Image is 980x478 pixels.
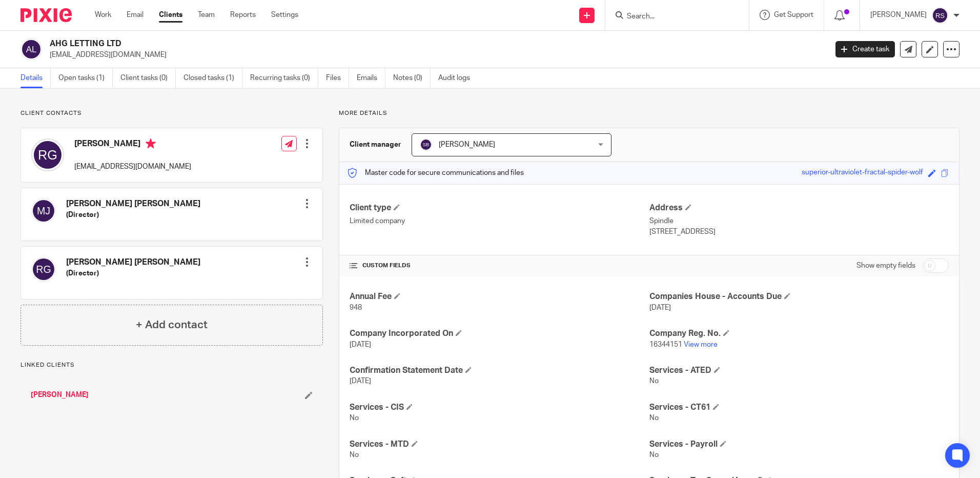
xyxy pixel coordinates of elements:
p: [EMAIL_ADDRESS][DOMAIN_NAME] [50,50,820,60]
a: Client tasks (0) [120,68,176,88]
span: No [649,414,659,422]
p: [EMAIL_ADDRESS][DOMAIN_NAME] [74,162,191,172]
span: [DATE] [350,341,371,348]
a: [PERSON_NAME] [31,390,89,400]
h4: [PERSON_NAME] [PERSON_NAME] [66,198,200,209]
img: svg%3E [932,7,948,24]
img: Pixie [21,8,72,22]
a: Work [95,10,111,20]
h4: + Add contact [136,317,208,333]
a: Create task [835,41,895,57]
a: Clients [159,10,182,20]
p: [PERSON_NAME] [870,10,927,20]
span: [DATE] [649,304,671,311]
h4: Confirmation Statement Date [350,365,649,376]
p: Master code for secure communications and files [347,168,524,178]
p: Linked clients [21,361,323,369]
span: No [350,451,359,459]
label: Show empty fields [856,261,915,271]
h4: Services - CT61 [649,402,949,413]
a: Team [198,10,215,20]
span: No [649,451,659,459]
p: Limited company [350,216,649,226]
a: Notes (0) [393,68,431,88]
span: No [649,377,659,385]
span: No [350,414,359,422]
h3: Client manager [350,140,401,150]
p: [STREET_ADDRESS] [649,227,949,237]
span: Get Support [774,11,813,18]
img: svg%3E [31,257,56,282]
h4: Address [649,203,949,213]
span: [PERSON_NAME] [439,141,495,148]
h4: Services - Payroll [649,439,949,450]
h4: Company Reg. No. [649,328,949,339]
input: Search [626,12,718,22]
h4: Services - MTD [350,439,649,450]
img: svg%3E [21,38,42,60]
a: Files [326,68,349,88]
span: 948 [350,304,362,311]
a: Open tasks (1) [58,68,113,88]
h4: Services - ATED [649,365,949,376]
a: Details [21,68,51,88]
p: Spindle [649,216,949,226]
h4: Companies House - Accounts Due [649,291,949,302]
a: View more [684,341,718,348]
a: Reports [230,10,256,20]
div: superior-ultraviolet-fractal-spider-wolf [802,167,923,179]
h5: (Director) [66,210,200,220]
img: svg%3E [31,198,56,223]
h2: AHG LETTING LTD [50,38,666,49]
img: svg%3E [31,138,64,171]
h4: CUSTOM FIELDS [350,262,649,270]
h4: Annual Fee [350,291,649,302]
i: Primary [146,138,156,149]
h4: [PERSON_NAME] [PERSON_NAME] [66,257,200,268]
p: Client contacts [21,109,323,117]
h5: (Director) [66,268,200,278]
a: Recurring tasks (0) [250,68,318,88]
h4: Client type [350,203,649,213]
img: svg%3E [420,138,432,151]
p: More details [339,109,959,117]
a: Closed tasks (1) [183,68,242,88]
a: Audit logs [438,68,478,88]
h4: Company Incorporated On [350,328,649,339]
span: 16344151 [649,341,682,348]
h4: Services - CIS [350,402,649,413]
a: Email [127,10,144,20]
h4: [PERSON_NAME] [74,138,191,151]
a: Settings [271,10,298,20]
span: [DATE] [350,377,371,385]
a: Emails [357,68,385,88]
